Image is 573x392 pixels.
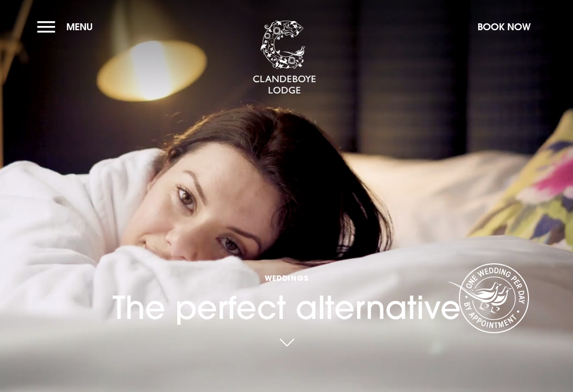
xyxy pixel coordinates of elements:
button: Book Now [472,15,536,38]
h1: The perfect alternative [112,224,461,326]
span: Menu [66,21,93,33]
button: Menu [37,15,98,38]
img: Clandeboye Lodge [253,21,316,95]
span: Weddings [112,273,461,283]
